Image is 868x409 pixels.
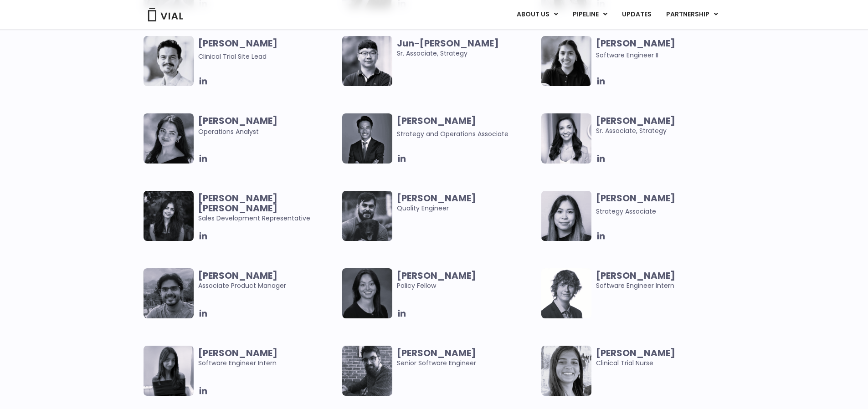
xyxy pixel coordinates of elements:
img: Image of smiling man named Glenn [144,36,194,86]
img: Headshot of smiling man named Abhinav [144,268,194,318]
img: Smiling woman named Claudia [342,268,392,318]
b: [PERSON_NAME] [397,114,476,127]
span: Software Engineer II [596,51,658,60]
img: Smiling woman named Deepa [541,346,591,396]
b: [PERSON_NAME] [596,347,675,359]
span: Software Engineer Intern [596,271,736,291]
span: Software Engineer Intern [198,348,338,368]
b: [PERSON_NAME] [397,269,476,282]
b: [PERSON_NAME] [198,269,277,282]
img: Headshot of smiling woman named Vanessa [541,191,591,241]
span: Sales Development Representative [198,193,338,223]
a: ABOUT USMenu Toggle [509,7,565,22]
b: [PERSON_NAME] [397,192,476,204]
a: PIPELINEMenu Toggle [565,7,614,22]
img: Vial Logo [147,8,184,21]
span: Strategy and Operations Associate [397,129,508,138]
b: [PERSON_NAME] [PERSON_NAME] [198,192,277,215]
b: [PERSON_NAME] [198,114,277,127]
b: [PERSON_NAME] [397,347,476,359]
b: [PERSON_NAME] [596,114,675,127]
a: UPDATES [615,7,658,22]
img: Smiling woman named Ana [541,113,591,164]
span: Strategy Associate [596,207,656,216]
img: Smiling woman named Harman [144,191,194,241]
b: Jun-[PERSON_NAME] [397,37,499,50]
span: Policy Fellow [397,271,537,291]
a: PARTNERSHIPMenu Toggle [659,7,725,22]
span: Senior Software Engineer [397,348,537,368]
img: Image of smiling woman named Tanvi [541,36,591,86]
img: Man smiling posing for picture [342,191,392,241]
b: [PERSON_NAME] [198,347,277,359]
span: Quality Engineer [397,193,537,213]
span: Operations Analyst [198,116,338,137]
span: Clinical Trial Site Lead [198,52,267,61]
img: Headshot of smiling woman named Sharicka [144,113,194,164]
b: [PERSON_NAME] [596,37,675,50]
span: Sr. Associate, Strategy [596,116,736,136]
b: [PERSON_NAME] [596,192,675,204]
img: Image of smiling man named Jun-Goo [342,36,392,86]
img: Smiling man named Dugi Surdulli [342,346,392,396]
img: Headshot of smiling man named Urann [342,113,392,164]
b: [PERSON_NAME] [596,269,675,282]
b: [PERSON_NAME] [198,37,277,50]
span: Clinical Trial Nurse [596,348,736,368]
span: Associate Product Manager [198,271,338,291]
span: Sr. Associate, Strategy [397,38,537,58]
